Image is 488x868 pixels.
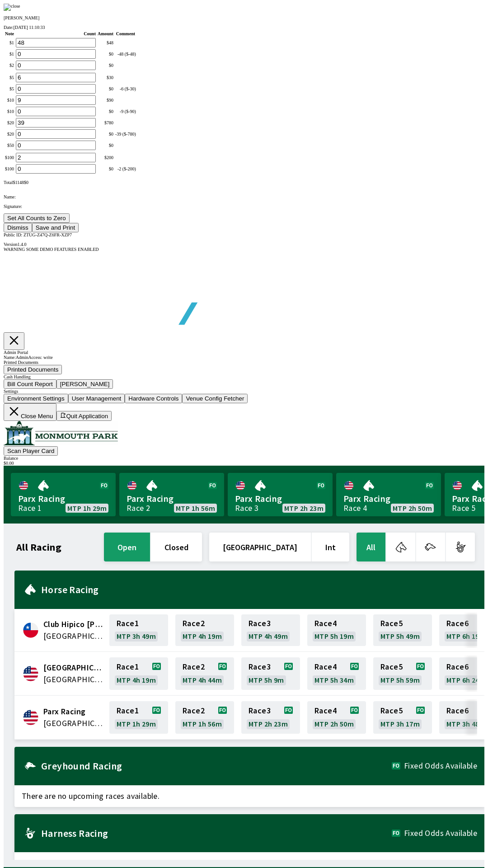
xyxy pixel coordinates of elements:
div: -2 ($-200) [115,166,136,171]
td: $ 50 [5,140,14,151]
button: [PERSON_NAME] [56,379,113,389]
div: $ 0 [98,166,113,171]
span: Race 1 [117,707,139,714]
span: Race 1 [117,663,139,670]
div: $ 90 [98,98,113,103]
a: Parx RacingRace 2MTP 1h 56m [119,473,224,516]
div: -39 ($-780) [115,132,136,137]
div: Name: Admin Access: write [4,355,484,360]
div: Race 2 [127,505,150,512]
span: Race 3 [249,620,271,627]
span: $ 1148 [13,180,24,185]
td: $ 2 [5,60,14,71]
span: MTP 2h 50m [314,720,354,727]
button: open [104,533,150,561]
button: Scan Player Card [4,446,58,456]
span: Race 6 [446,663,469,670]
button: [GEOGRAPHIC_DATA] [209,533,311,561]
div: Public ID: [4,232,484,237]
td: $ 5 [5,84,14,94]
span: MTP 3h 48m [446,720,486,727]
div: $ 0 [98,52,113,57]
td: $ 100 [5,152,14,163]
a: Race4MTP 5h 34m [307,657,366,690]
span: MTP 6h 24m [446,676,486,684]
span: Race 5 [380,707,403,714]
div: Version 1.4.0 [4,242,484,247]
span: Race 4 [314,707,337,714]
span: Fixed Odds Available [404,830,477,837]
div: $ 200 [98,155,113,160]
span: United States [43,674,104,685]
span: MTP 5h 59m [380,676,420,684]
span: Fixed Odds Available [404,762,477,769]
span: MTP 1h 29m [117,720,156,727]
span: Race 4 [314,620,337,627]
a: Race1MTP 4h 19m [109,657,168,690]
a: Race3MTP 2h 23m [241,701,300,734]
div: WARNING SOME DEMO FEATURES ENABLED [4,247,484,252]
a: Race5MTP 3h 17m [373,701,432,734]
button: Bill Count Report [4,379,56,389]
span: MTP 4h 49m [249,632,288,640]
span: MTP 5h 49m [380,632,420,640]
div: Admin Portal [4,350,484,355]
a: Parx RacingRace 1MTP 1h 29m [11,473,116,516]
span: Race 3 [249,663,271,670]
span: Race 6 [446,620,469,627]
td: $ 1 [5,38,14,48]
span: MTP 5h 34m [314,676,354,684]
h2: Harness Racing [41,830,392,837]
span: [DATE] 11:10:33 [14,25,45,30]
a: Race4MTP 2h 50m [307,701,366,734]
button: Hardware Controls [125,394,182,403]
td: $ 20 [5,118,14,128]
span: MTP 1h 29m [67,505,107,512]
span: Race 3 [249,707,271,714]
span: Parx Racing [43,706,104,717]
a: Race5MTP 5h 49m [373,614,432,646]
a: Race2MTP 1h 56m [175,701,234,734]
button: Dismiss [4,223,32,232]
td: $ 100 [5,164,14,174]
div: $ 48 [98,40,113,45]
div: $ 780 [98,120,113,125]
span: Race 2 [183,663,205,670]
a: Race2MTP 4h 44m [175,657,234,690]
div: $ 0.00 [4,461,484,466]
th: Comment [115,31,136,37]
button: User Management [68,394,125,403]
span: MTP 4h 44m [183,676,222,684]
span: MTP 1h 56m [176,505,215,512]
button: Save and Print [32,223,79,232]
a: Parx RacingRace 4MTP 2h 50m [336,473,441,516]
div: $ 0 [98,86,113,91]
span: MTP 6h 19m [446,632,486,640]
a: Parx RacingRace 3MTP 2h 23m [228,473,333,516]
span: There are no upcoming races available. [14,785,484,807]
a: Race2MTP 4h 19m [175,614,234,646]
span: MTP 3h 17m [380,720,420,727]
span: MTP 4h 19m [183,632,222,640]
h2: Greyhound Racing [41,762,392,769]
a: Race4MTP 5h 19m [307,614,366,646]
span: Fairmount Park [43,662,104,674]
span: Race 5 [380,620,403,627]
span: MTP 3h 49m [117,632,156,640]
p: Signature: [4,204,484,209]
button: Quit Application [56,411,112,421]
button: Venue Config Fetcher [182,394,248,403]
span: MTP 4h 19m [117,676,156,684]
button: Environment Settings [4,394,68,403]
div: Race 3 [235,505,258,512]
div: Race 1 [18,505,42,512]
img: close [4,4,20,11]
div: $ 0 [98,63,113,68]
button: Set All Counts to Zero [4,213,70,223]
span: MTP 2h 23m [249,720,288,727]
span: MTP 2h 23m [284,505,324,512]
span: Race 6 [446,707,469,714]
p: [PERSON_NAME] [4,15,484,20]
div: -6 ($-30) [115,86,136,91]
h2: Horse Racing [41,586,477,593]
